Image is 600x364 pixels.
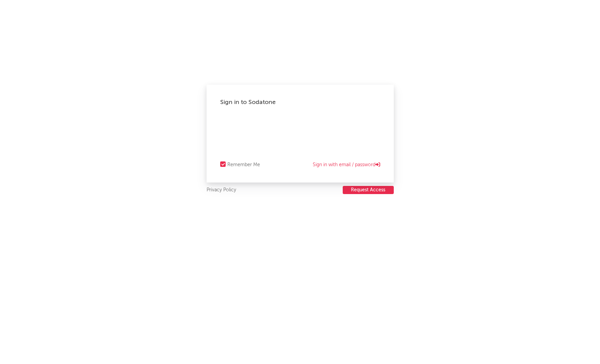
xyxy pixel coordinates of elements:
div: Sign in to Sodatone [220,98,380,106]
a: Sign in with email / password [313,161,380,169]
a: Privacy Policy [207,186,236,194]
div: Remember Me [227,161,260,169]
button: Request Access [343,186,394,194]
